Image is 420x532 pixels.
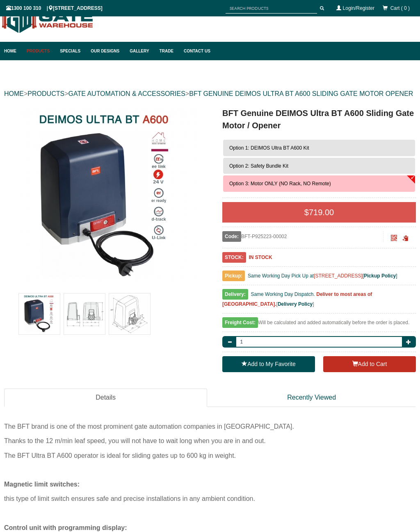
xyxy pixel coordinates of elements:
[222,356,315,373] a: Add to My Favorite
[155,42,180,60] a: Trade
[343,5,374,11] a: Login/Register
[223,158,415,174] button: Option 2: Safety Bundle Kit
[364,273,396,279] a: Pickup Policy
[314,273,363,279] a: [STREET_ADDRESS]
[248,273,397,279] span: Same Working Day Pick Up at [ ]
[222,107,416,132] h1: BFT Genuine DEIMOS Ultra BT A600 Sliding Gate Motor / Opener
[207,389,416,407] a: Recently Viewed
[56,42,87,60] a: Specials
[87,42,126,60] a: Our Designs
[64,293,105,334] img: BFT Genuine DEIMOS Ultra BT A600 Sliding Gate Motor / Opener
[222,291,372,307] b: Deliver to most areas of [GEOGRAPHIC_DATA].
[222,271,245,281] span: Pickup:
[223,140,415,156] button: Option 1: DEIMOS Ultra BT A600 Kit
[27,90,64,97] a: PRODUCTS
[4,42,23,60] a: Home
[4,90,24,97] a: HOME
[222,231,383,242] div: BFT-P925223-00002
[4,448,416,463] div: The BFT Ultra BT A600 operator is ideal for sliding gates up to 600 kg in weight.
[249,255,272,260] b: IN STOCK
[222,318,416,332] div: Will be calculated and added automatically before the order is placed.
[6,5,103,11] span: 1300 100 310 | [STREET_ADDRESS]
[309,208,334,217] span: 719.00
[4,524,127,531] span: Control unit with programming display:
[189,90,413,97] a: BFT GENUINE DEIMOS ULTRA BT A600 SLIDING GATE MOTOR OPENER
[109,293,150,334] img: BFT Genuine DEIMOS Ultra BT A600 Sliding Gate Motor / Opener
[390,5,410,11] span: Cart ( 0 )
[278,301,313,307] a: Delivery Policy
[68,90,185,97] a: GATE AUTOMATION & ACCESSORIES
[251,291,315,297] span: Same Working Day Dispatch.
[4,389,207,407] a: Details
[17,107,197,287] img: BFT Genuine DEIMOS Ultra BT A600 Sliding Gate Motor / Opener - Option 3: Motor ONLY (NO Rack, NO ...
[180,42,210,60] a: Contact Us
[4,491,416,506] div: this type of limit switch ensures safe and precise installations in any ambient condition.
[4,434,416,448] div: Thanks to the 12 m/min leaf speed, you will not have to wait long when you are in and out.
[222,289,416,314] div: [ ]
[222,202,416,223] div: $
[222,252,246,263] span: STOCK:
[23,42,56,60] a: Products
[4,81,416,107] div: > > >
[222,289,248,300] span: Delivery:
[5,107,209,287] a: BFT Genuine DEIMOS Ultra BT A600 Sliding Gate Motor / Opener - Option 3: Motor ONLY (NO Rack, NO ...
[402,235,409,241] span: Click to copy the URL
[222,231,241,242] span: Code:
[391,236,397,242] a: Click to enlarge and scan to share.
[19,293,60,334] img: BFT Genuine DEIMOS Ultra BT A600 Sliding Gate Motor / Opener
[226,3,317,14] input: SEARCH PRODUCTS
[323,356,416,373] button: Add to Cart
[222,317,258,328] span: Freight Cost:
[126,42,155,60] a: Gallery
[229,145,309,151] span: Option 1: DEIMOS Ultra BT A600 Kit
[4,481,80,488] span: Magnetic limit switches:
[229,181,331,186] span: Option 3: Motor ONLY (NO Rack, NO Remote)
[223,175,415,192] button: Option 3: Motor ONLY (NO Rack, NO Remote)
[229,163,288,169] span: Option 2: Safety Bundle Kit
[4,419,416,434] div: The BFT brand is one of the most prominent gate automation companies in [GEOGRAPHIC_DATA].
